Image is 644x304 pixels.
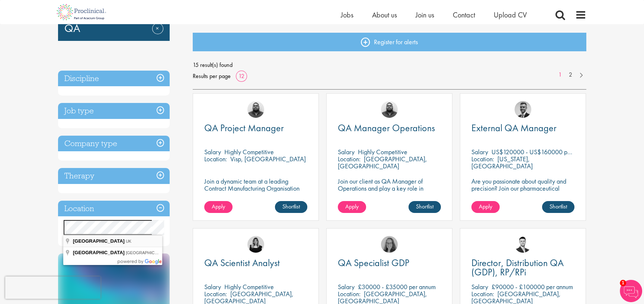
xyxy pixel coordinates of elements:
[338,123,441,133] a: QA Manager Operations
[204,201,233,213] a: Apply
[204,122,284,134] span: QA Project Manager
[204,282,221,291] span: Salary
[555,71,565,79] a: 1
[338,201,366,213] a: Apply
[471,155,494,163] span: Location:
[358,148,407,156] p: Highly Competitive
[542,201,574,213] a: Shortlist
[358,282,436,291] p: £30000 - £35000 per annum
[193,33,586,51] a: Register for alerts
[212,203,225,210] span: Apply
[408,201,441,213] a: Shortlist
[491,148,591,156] p: US$120000 - US$160000 per annum
[471,178,574,213] p: Are you passionate about quality and precision? Join our pharmaceutical client and help ensure to...
[620,280,626,286] span: 1
[204,258,307,268] a: QA Scientist Analyst
[471,201,500,213] a: Apply
[338,122,435,134] span: QA Manager Operations
[416,10,434,20] a: Join us
[58,201,170,217] h3: Location
[471,122,557,134] span: External QA Manager
[58,168,170,184] h3: Therapy
[338,256,409,269] span: QA Specialist GDP
[230,155,306,163] p: Visp, [GEOGRAPHIC_DATA]
[204,178,307,206] p: Join a dynamic team at a leading Contract Manufacturing Organisation and contribute to groundbrea...
[126,250,213,255] span: [GEOGRAPHIC_DATA], [GEOGRAPHIC_DATA]
[565,71,576,79] a: 2
[471,155,533,170] p: [US_STATE], [GEOGRAPHIC_DATA]
[247,236,264,253] img: Molly Colclough
[515,101,531,118] img: Alex Bill
[204,290,227,298] span: Location:
[73,250,125,255] span: [GEOGRAPHIC_DATA]
[471,123,574,133] a: External QA Manager
[338,155,361,163] span: Location:
[471,282,488,291] span: Salary
[338,282,355,291] span: Salary
[193,59,586,71] span: 15 result(s) found
[345,203,359,210] span: Apply
[236,72,247,80] a: 12
[58,71,170,87] h3: Discipline
[275,201,307,213] a: Shortlist
[5,276,100,299] iframe: reCAPTCHA
[224,282,274,291] p: Highly Competitive
[193,71,231,82] span: Results per page
[58,136,170,152] h3: Company type
[224,148,274,156] p: Highly Competitive
[204,123,307,133] a: QA Project Manager
[204,256,280,269] span: QA Scientist Analyst
[381,236,398,253] img: Ingrid Aymes
[338,155,427,170] p: [GEOGRAPHIC_DATA], [GEOGRAPHIC_DATA]
[204,148,221,156] span: Salary
[381,101,398,118] img: Ashley Bennett
[58,9,170,41] div: QA
[515,236,531,253] img: Joshua Godden
[338,258,441,268] a: QA Specialist GDP
[338,290,361,298] span: Location:
[126,239,131,243] span: UK
[494,10,527,20] a: Upload CV
[620,280,642,302] img: Chatbot
[471,256,564,278] span: Director, Distribution QA (GDP), RP/RPi
[372,10,397,20] a: About us
[471,290,494,298] span: Location:
[453,10,475,20] a: Contact
[491,282,573,291] p: £90000 - £100000 per annum
[204,155,227,163] span: Location:
[471,148,488,156] span: Salary
[479,203,492,210] span: Apply
[73,238,125,244] span: [GEOGRAPHIC_DATA]
[152,23,163,45] a: Remove
[471,258,574,277] a: Director, Distribution QA (GDP), RP/RPi
[58,103,170,119] h3: Job type
[338,148,355,156] span: Salary
[341,10,353,20] a: Jobs
[247,101,264,118] img: Ashley Bennett
[338,178,441,199] p: Join our client as QA Manager of Operations and play a key role in maintaining top-tier quality s...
